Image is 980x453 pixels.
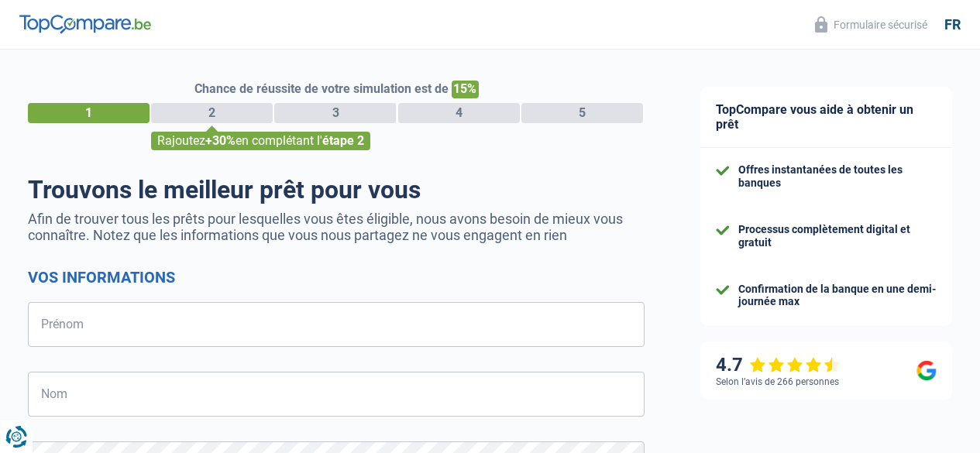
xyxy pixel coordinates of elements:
div: 4 [398,103,520,123]
div: Offres instantanées de toutes les banques [738,163,937,190]
div: 5 [521,103,643,123]
h2: Vos informations [28,268,645,287]
div: TopCompare vous aide à obtenir un prêt [700,87,952,148]
span: 15% [452,81,479,98]
p: Afin de trouver tous les prêts pour lesquelles vous êtes éligible, nous avons besoin de mieux vou... [28,211,645,243]
button: Formulaire sécurisé [806,12,937,37]
div: 1 [28,103,150,123]
div: fr [944,16,961,33]
div: 2 [151,103,273,123]
div: Rajoutez en complétant l' [151,132,370,150]
img: TopCompare Logo [19,15,151,33]
h1: Trouvons le meilleur prêt pour vous [28,175,645,204]
span: +30% [205,133,236,148]
div: Selon l’avis de 266 personnes [716,376,839,387]
div: Processus complètement digital et gratuit [738,223,937,249]
span: étape 2 [322,133,364,148]
div: 4.7 [716,354,841,376]
span: Chance de réussite de votre simulation est de [194,81,449,96]
div: 3 [274,103,396,123]
div: Confirmation de la banque en une demi-journée max [738,283,937,309]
